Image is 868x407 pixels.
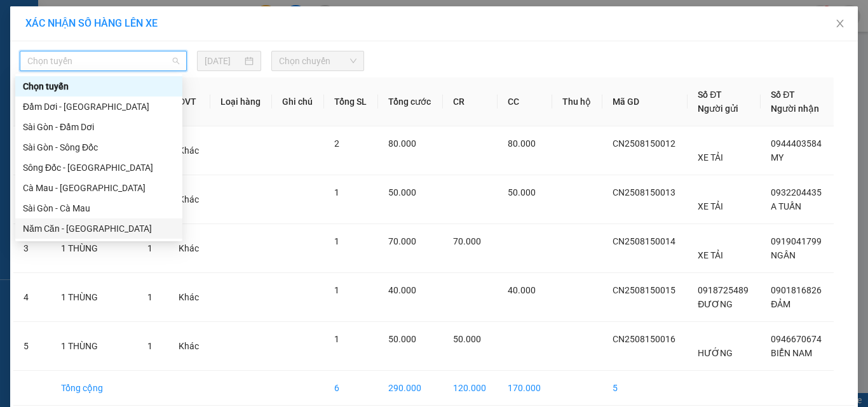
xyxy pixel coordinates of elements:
div: Sài Gòn - Sông Đốc [15,137,182,157]
td: 290.000 [378,371,443,406]
span: XE TẢI [698,201,723,211]
span: 0944403584 [771,138,822,149]
span: ĐẢM [771,299,790,309]
th: STT [13,77,51,126]
td: 1 THÙNG [51,322,137,371]
div: Cà Mau - [GEOGRAPHIC_DATA] [23,181,175,195]
td: 120.000 [443,371,498,406]
div: Đầm Dơi - [GEOGRAPHIC_DATA] [23,100,175,114]
span: close [835,18,845,29]
span: CN2508150012 [613,138,675,149]
span: Người gửi [698,103,738,114]
th: Tổng SL [324,77,378,126]
input: 15/08/2025 [205,54,241,68]
span: XE TẢI [698,250,723,260]
div: Sài Gòn - Đầm Dơi [15,117,182,137]
th: Tổng cước [378,77,443,126]
td: 1 THÙNG [51,273,137,322]
td: 4 [13,273,51,322]
td: 2 [13,175,51,224]
div: Sài Gòn - Cà Mau [15,198,182,218]
span: Số ĐT [771,90,795,100]
span: 0932204435 [771,187,822,197]
td: 1 THÙNG [51,224,137,273]
span: XÁC NHẬN SỐ HÀNG LÊN XE [25,17,158,29]
td: 3 [13,224,51,273]
span: 70.000 [388,236,416,246]
span: CN2508150016 [613,334,675,344]
span: Chọn tuyến [27,51,179,70]
span: 70.000 [453,236,481,246]
div: Năm Căn - Sài Gòn [15,218,182,239]
span: CN2508150013 [613,187,675,197]
span: CN2508150015 [613,285,675,295]
span: 1 [147,341,153,351]
span: 50.000 [508,187,536,197]
span: 1 [334,187,339,197]
th: Mã GD [602,77,688,126]
td: Khác [168,273,210,322]
span: ĐƯƠNG [698,299,733,309]
span: 0901816826 [771,285,822,295]
td: Khác [168,224,210,273]
span: 2 [334,138,339,149]
span: 80.000 [508,138,536,149]
span: 1 [147,243,153,253]
div: Năm Căn - [GEOGRAPHIC_DATA] [23,222,175,236]
td: 1 [13,126,51,175]
div: Sài Gòn - Sông Đốc [23,140,175,154]
span: 50.000 [453,334,481,344]
span: 50.000 [388,187,416,197]
span: 80.000 [388,138,416,149]
th: CC [498,77,552,126]
div: Chọn tuyến [23,79,175,93]
td: Khác [168,126,210,175]
span: 40.000 [508,285,536,295]
span: XE TẢI [698,152,723,163]
span: 1 [147,292,153,302]
td: 5 [602,371,688,406]
div: Sông Đốc - Sài Gòn [15,157,182,178]
span: 0919041799 [771,236,822,246]
td: Khác [168,175,210,224]
th: CR [443,77,498,126]
span: CN2508150014 [613,236,675,246]
span: 40.000 [388,285,416,295]
span: 0918725489 [698,285,749,295]
th: ĐVT [168,77,210,126]
span: MY [771,152,783,163]
div: Sông Đốc - [GEOGRAPHIC_DATA] [23,161,175,175]
td: 6 [324,371,378,406]
span: 1 [334,236,339,246]
th: Ghi chú [272,77,324,126]
span: Người nhận [771,103,819,114]
span: Chọn chuyến [279,51,357,70]
div: Sài Gòn - Cà Mau [23,201,175,215]
td: 5 [13,322,51,371]
button: Close [822,6,858,42]
td: 170.000 [498,371,552,406]
span: Số ĐT [698,90,722,100]
span: BIỂN NAM [771,348,812,358]
span: 1 [334,285,339,295]
div: Đầm Dơi - Sài Gòn [15,97,182,117]
th: Loại hàng [210,77,272,126]
span: NGÂN [771,250,796,260]
td: Khác [168,322,210,371]
td: Tổng cộng [51,371,137,406]
div: Sài Gòn - Đầm Dơi [23,120,175,134]
span: 0946670674 [771,334,822,344]
span: 50.000 [388,334,416,344]
span: HƯỚNG [698,348,733,358]
th: Thu hộ [552,77,602,126]
span: A TUẤN [771,201,801,211]
div: Cà Mau - Sài Gòn [15,178,182,198]
div: Chọn tuyến [15,76,182,97]
span: 1 [334,334,339,344]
